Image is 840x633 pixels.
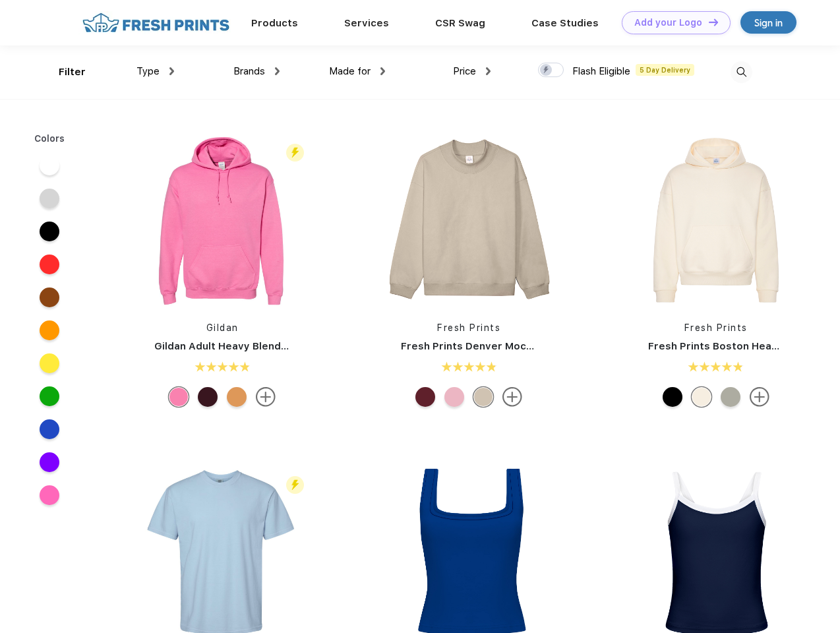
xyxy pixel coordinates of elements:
[24,132,75,146] div: Colors
[256,387,276,407] img: more.svg
[628,133,804,308] img: func=resize&h=266
[572,65,630,77] span: Flash Eligible
[444,387,464,407] div: Pink
[750,387,769,407] img: more.svg
[754,15,783,30] div: Sign in
[227,387,247,407] div: Old Gold
[486,67,491,75] img: dropdown.png
[721,387,740,407] div: Heathered Grey
[502,387,522,407] img: more.svg
[692,387,711,407] div: Buttermilk
[381,133,556,308] img: func=resize&h=266
[437,322,500,333] a: Fresh Prints
[169,387,189,407] div: Azalea
[206,322,239,333] a: Gildan
[473,387,493,407] div: Sand
[275,67,280,75] img: dropdown.png
[401,340,687,352] a: Fresh Prints Denver Mock Neck Heavyweight Sweatshirt
[198,387,218,407] div: Maroon
[251,17,298,29] a: Products
[233,65,265,77] span: Brands
[731,61,752,83] img: desktop_search.svg
[380,67,385,75] img: dropdown.png
[169,67,174,75] img: dropdown.png
[78,11,233,34] img: fo%20logo%202.webp
[286,476,304,494] img: flash_active_toggle.svg
[636,64,694,76] span: 5 Day Delivery
[59,65,86,80] div: Filter
[135,133,310,308] img: func=resize&h=266
[709,18,718,26] img: DT
[684,322,748,333] a: Fresh Prints
[136,65,160,77] span: Type
[453,65,476,77] span: Price
[154,340,442,352] a: Gildan Adult Heavy Blend 8 Oz. 50/50 Hooded Sweatshirt
[663,387,682,407] div: Black
[415,387,435,407] div: Crimson Red
[329,65,371,77] span: Made for
[740,11,796,34] a: Sign in
[286,144,304,162] img: flash_active_toggle.svg
[634,17,702,28] div: Add your Logo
